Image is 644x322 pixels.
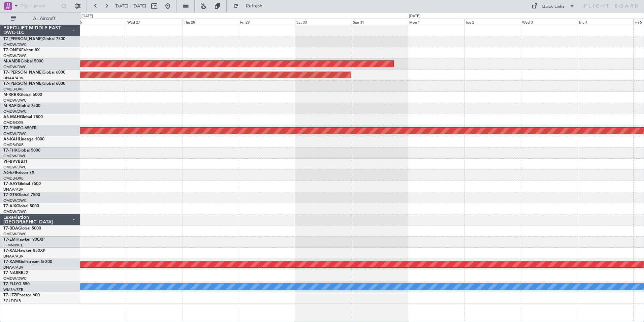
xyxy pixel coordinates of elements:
button: Refresh [230,1,270,11]
a: T7-P1MPG-650ER [3,126,37,130]
a: OMDW/DWC [3,154,27,159]
span: M-RAFI [3,104,18,108]
a: T7-BDAGlobal 5000 [3,226,41,231]
span: T7-AIX [3,204,16,208]
a: OMDW/DWC [3,42,27,47]
a: DNAA/ABV [3,254,23,259]
a: OMDW/DWC [3,131,27,136]
span: T7-[PERSON_NAME] [3,37,42,41]
a: DNAA/ABV [3,187,23,192]
span: Refresh [240,4,268,8]
span: T7-P1MP [3,126,20,130]
div: Thu 4 [577,19,633,25]
a: M-AMBRGlobal 5000 [3,59,43,63]
a: OMDW/DWC [3,64,27,70]
a: OMDW/DWC [3,232,27,237]
a: OMDB/DXB [3,87,24,92]
span: T7-FHX [3,149,18,153]
span: T7-XAL [3,249,17,253]
div: Sat 30 [295,19,351,25]
div: [DATE] [409,14,420,19]
a: T7-[PERSON_NAME]Global 6000 [3,82,65,86]
a: A6-KAHLineage 1000 [3,137,44,141]
span: T7-ELLY [3,282,18,286]
span: A6-KAH [3,137,19,141]
button: Quick Links [528,1,578,11]
span: T7-EMI [3,238,17,242]
div: Thu 28 [183,19,239,25]
a: T7-[PERSON_NAME]Global 7500 [3,37,65,41]
a: OMDW/DWC [3,109,27,114]
a: OMDB/DXB [3,176,24,181]
a: T7-XAMGulfstream G-200 [3,260,52,264]
div: Mon 1 [408,19,464,25]
div: Sun 31 [352,19,408,25]
span: T7-XAM [3,260,19,264]
input: Trip Number [21,1,59,11]
a: A6-MAHGlobal 7500 [3,115,43,119]
span: T7-BDA [3,226,18,231]
a: OMDW/DWC [3,198,27,203]
a: LFMN/NCE [3,243,23,248]
a: T7-AIXGlobal 5000 [3,204,39,208]
div: Wed 3 [521,19,577,25]
span: A6-EFI [3,171,16,175]
span: T7-LZZI [3,293,17,297]
div: Tue 2 [464,19,520,25]
a: T7-GTSGlobal 7500 [3,193,40,197]
a: OMDW/DWC [3,276,27,281]
span: M-RRRR [3,93,19,97]
a: T7-ELLYG-550 [3,282,30,286]
a: EGLF/FAB [3,298,21,303]
div: Wed 27 [126,19,182,25]
span: T7-NAS [3,271,18,275]
a: WMSA/SZB [3,287,23,292]
a: A6-EFIFalcon 7X [3,171,34,175]
span: T7-[PERSON_NAME] [3,82,42,86]
span: T7-ONEX [3,48,21,52]
button: All Aircraft [7,13,73,24]
a: T7-LZZIPraetor 600 [3,293,40,297]
span: All Aircraft [18,16,71,21]
span: A6-MAH [3,115,20,119]
a: T7-FHXGlobal 5000 [3,149,40,153]
a: VP-BVVBBJ1 [3,160,28,164]
a: OMDB/DXB [3,142,24,147]
a: T7-ONEXFalcon 8X [3,48,40,52]
span: T7-[PERSON_NAME] [3,71,42,75]
a: T7-AAYGlobal 7500 [3,182,41,186]
a: OMDW/DWC [3,165,27,170]
a: M-RAFIGlobal 7500 [3,104,40,108]
a: OMDW/DWC [3,209,27,214]
a: DNAA/ABV [3,76,23,81]
div: Tue 26 [70,19,126,25]
a: OMDW/DWC [3,98,27,103]
span: VP-BVV [3,160,18,164]
a: M-RRRRGlobal 6000 [3,93,42,97]
a: T7-[PERSON_NAME]Global 6000 [3,71,65,75]
a: T7-NASBBJ2 [3,271,28,275]
div: [DATE] [82,14,93,19]
div: Fri 29 [239,19,295,25]
span: T7-GTS [3,193,17,197]
span: M-AMBR [3,59,21,63]
a: T7-XALHawker 850XP [3,249,45,253]
div: Quick Links [542,3,565,10]
a: OMDW/DWC [3,53,27,58]
a: T7-EMIHawker 900XP [3,238,44,242]
a: DNAA/ABV [3,265,23,270]
span: [DATE] - [DATE] [115,3,146,9]
a: OMDB/DXB [3,120,24,125]
span: T7-AAY [3,182,18,186]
